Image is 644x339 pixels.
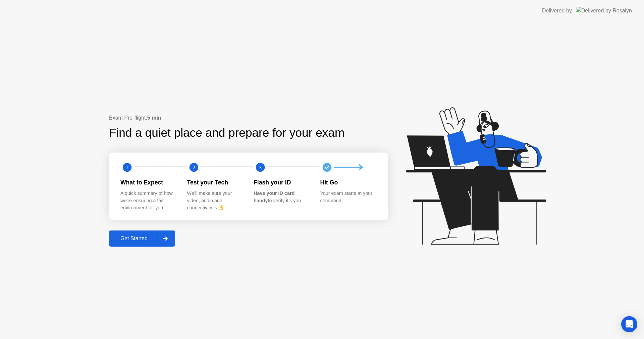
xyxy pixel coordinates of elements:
div: Delivered by [542,7,572,15]
div: Flash your ID [254,178,310,187]
b: 5 min [147,115,161,121]
div: We’ll make sure your video, audio and connectivity is 👌 [187,190,243,212]
b: Have your ID card handy [254,190,294,203]
div: Find a quiet place and prepare for your exam [109,124,345,142]
div: to verify it’s you [254,190,310,204]
div: A quick summary of how we’re ensuring a fair environment for you [120,190,176,212]
text: 3 [259,164,262,170]
div: Your exam starts at your command [320,190,376,204]
div: Test your Tech [187,178,243,187]
img: Delivered by Rosalyn [576,7,632,14]
div: Exam Pre-flight: [109,114,388,122]
button: Get Started [109,230,175,247]
text: 1 [126,164,128,170]
div: What to Expect [120,178,176,187]
text: 2 [192,164,195,170]
div: Open Intercom Messenger [621,316,637,332]
div: Hit Go [320,178,376,187]
div: Get Started [111,236,157,242]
